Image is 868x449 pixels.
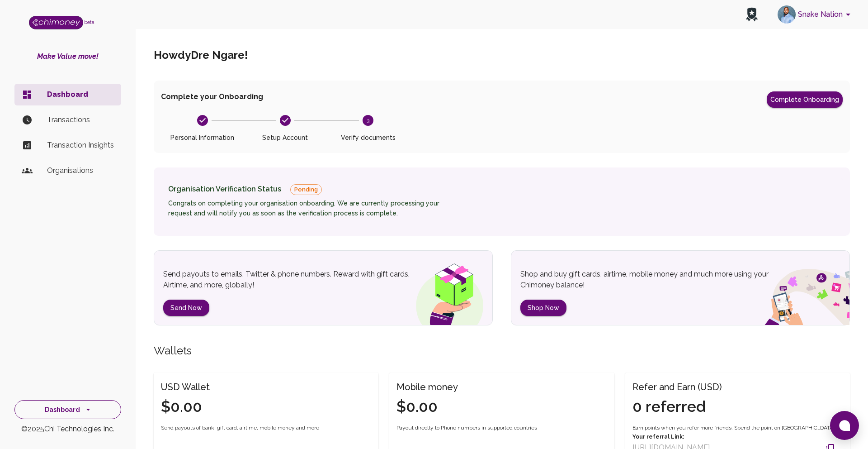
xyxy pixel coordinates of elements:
[154,344,850,358] h5: Wallets
[520,269,787,291] p: Shop and buy gift cards, airtime, mobile money and much more using your Chimoney balance!
[14,400,121,420] button: Dashboard
[774,3,857,26] button: account of current user
[396,380,458,394] h6: Mobile money
[247,133,323,142] span: Setup Account
[400,257,492,325] img: gift box
[767,91,843,108] button: Complete Onboarding
[163,300,209,316] button: Send Now
[778,5,796,24] img: avatar
[168,199,462,219] h6: Congrats on completing your organisation onboarding. We are currently processing your request and...
[154,48,248,62] h5: Howdy Dre Ngare !
[161,380,210,394] h6: USD Wallet
[161,91,263,108] span: Complete your Onboarding
[291,185,321,194] span: Pending
[632,434,684,440] strong: Your referral Link:
[632,397,722,416] h4: 0 referred
[161,424,319,433] span: Send payouts of bank, gift card, airtime, mobile money and more
[830,411,859,440] button: Open chat window
[163,269,430,291] p: Send payouts to emails, Twitter & phone numbers. Reward with gift cards, Airtime, and more, globa...
[367,117,369,124] text: 3
[165,133,240,142] span: Personal Information
[330,133,406,142] span: Verify documents
[84,19,94,25] span: beta
[396,424,537,433] span: Payout directly to Phone numbers in supported countries
[47,115,114,125] p: Transactions
[741,259,849,325] img: social spend
[632,380,722,394] h6: Refer and Earn (USD)
[47,89,114,100] p: Dashboard
[47,165,114,176] p: Organisations
[47,140,114,151] p: Transaction Insights
[168,184,462,195] div: Organisation Verification Status
[520,300,566,316] button: Shop Now
[161,397,210,416] h4: $0.00
[396,397,458,416] h4: $0.00
[29,16,83,29] img: Logo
